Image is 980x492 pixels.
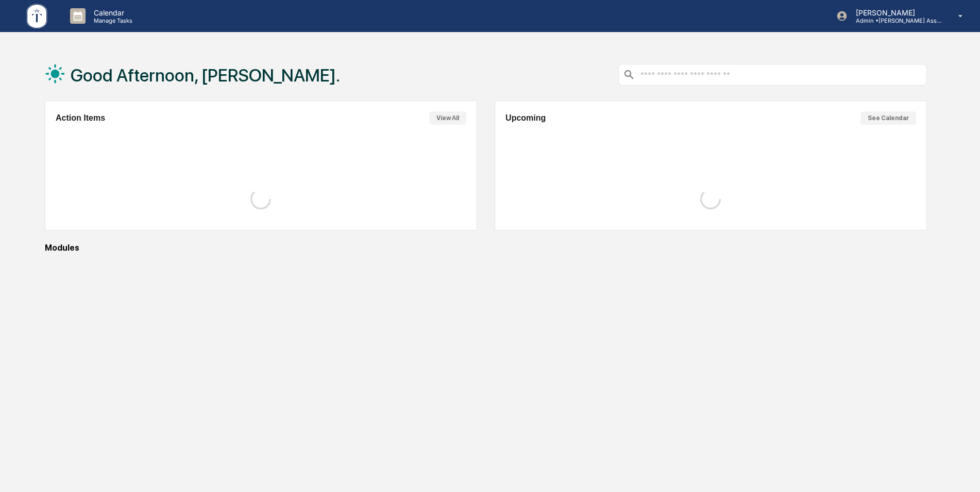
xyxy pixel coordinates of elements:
p: Manage Tasks [86,17,138,24]
p: Admin • [PERSON_NAME] Asset Management LLC [848,17,943,24]
img: logo [25,2,49,30]
p: Calendar [86,8,138,17]
p: [PERSON_NAME] [848,8,943,17]
button: See Calendar [860,111,916,125]
button: View All [429,111,466,125]
h2: Action Items [56,113,105,123]
h1: Good Afternoon, [PERSON_NAME]. [71,65,340,86]
h2: Upcoming [505,113,546,123]
div: Modules [45,243,927,253]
